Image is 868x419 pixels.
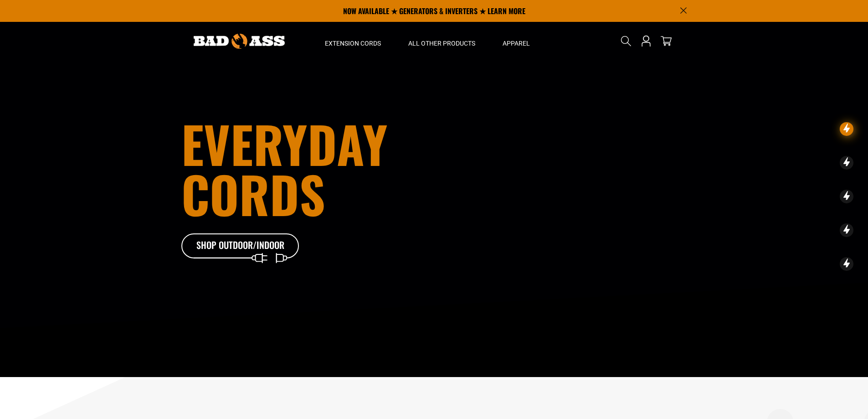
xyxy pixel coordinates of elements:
[408,39,475,47] span: All Other Products
[395,22,489,60] summary: All Other Products
[194,34,285,49] img: Bad Ass Extension Cords
[181,233,300,259] a: Shop Outdoor/Indoor
[181,119,485,219] h1: Everyday cords
[489,22,544,60] summary: Apparel
[311,22,395,60] summary: Extension Cords
[619,34,633,48] summary: Search
[503,39,530,47] span: Apparel
[325,39,381,47] span: Extension Cords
